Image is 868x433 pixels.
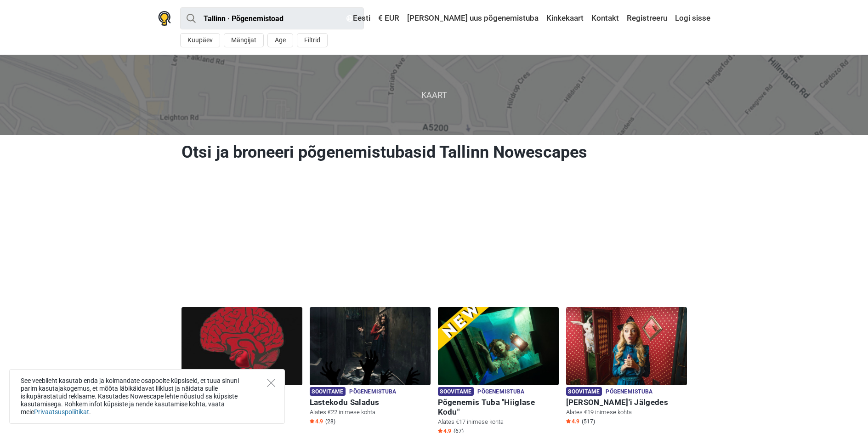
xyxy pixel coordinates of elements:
p: Alates €17 inimese kohta [438,418,559,426]
span: 4.9 [566,418,579,425]
button: Age [267,33,293,47]
a: Lastekodu Saladus Soovitame Põgenemistuba Lastekodu Saladus Alates €22 inimese kohta Star4.9 (28) [310,307,431,427]
p: Alates €19 inimese kohta [566,408,687,416]
h1: Otsi ja broneeri põgenemistubasid Tallinn Nowescapes [182,142,687,162]
span: (517) [582,418,595,425]
img: Põgenemis Tuba "Hiiglase Kodu" [438,307,559,385]
div: See veebileht kasutab enda ja kolmandate osapoolte küpsiseid, et tuua sinuni parim kasutajakogemu... [9,369,285,424]
a: Logi sisse [673,10,710,27]
p: Alates €22 inimese kohta [310,408,431,416]
a: [PERSON_NAME] uus põgenemistuba [405,10,541,27]
button: Kuupäev [180,33,220,47]
span: Soovitame [310,387,346,396]
a: Registreeru [624,10,669,27]
h6: Lastekodu Saladus [310,398,431,407]
img: Nowescape logo [158,11,171,26]
button: Mängijat [224,33,264,47]
img: Paranoia [182,307,302,385]
button: Close [267,379,275,387]
a: Kinkekaart [544,10,586,27]
iframe: Advertisement [178,174,691,302]
a: Privaatsuspoliitikat [34,408,89,416]
a: Paranoia Reklaam Põgenemistuba [MEDICAL_DATA] Alates €13 inimese kohta [182,307,302,418]
img: Star [566,419,571,423]
a: Alice'i Jälgedes Soovitame Põgenemistuba [PERSON_NAME]'i Jälgedes Alates €19 inimese kohta Star4.... [566,307,687,427]
h6: [PERSON_NAME]'i Jälgedes [566,398,687,407]
a: Eesti [344,10,373,27]
span: Soovitame [438,387,474,396]
span: (28) [325,418,335,425]
button: Filtrid [297,33,328,47]
h6: Põgenemis Tuba "Hiiglase Kodu" [438,398,559,417]
span: Põgenemistuba [606,387,652,397]
span: Põgenemistuba [477,387,524,397]
img: Lastekodu Saladus [310,307,431,385]
span: Soovitame [566,387,602,396]
a: Kontakt [589,10,621,27]
input: proovi “Tallinn” [180,7,364,29]
span: Põgenemistuba [349,387,396,397]
img: Star [438,428,443,433]
span: 4.9 [310,418,323,425]
img: Star [310,419,314,423]
a: € EUR [376,10,402,27]
img: Alice'i Jälgedes [566,307,687,385]
img: Eesti [346,15,353,22]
